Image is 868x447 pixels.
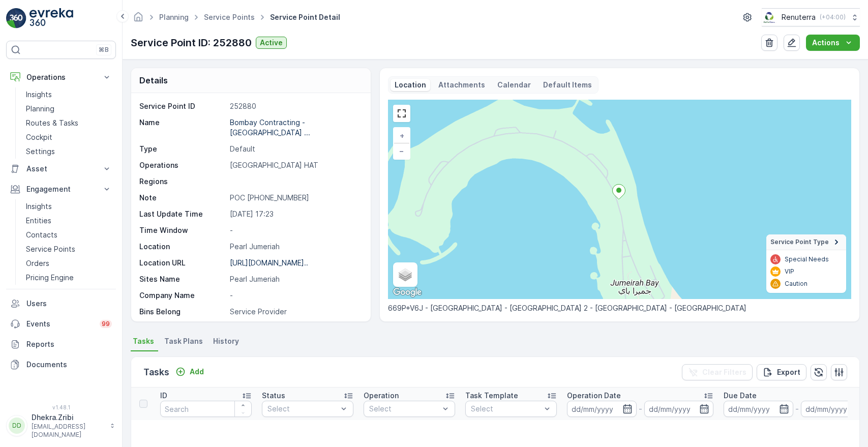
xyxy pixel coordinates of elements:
p: Default [230,144,360,154]
a: Orders [22,256,116,271]
a: Pricing Engine [22,271,116,285]
p: 669P+V6J - [GEOGRAPHIC_DATA] - [GEOGRAPHIC_DATA] 2 - [GEOGRAPHIC_DATA] - [GEOGRAPHIC_DATA] [388,303,851,313]
p: Location URL [139,258,226,268]
p: Planning [26,104,54,114]
button: Add [171,366,208,378]
p: Default Items [543,80,592,90]
img: Screenshot_2024-07-26_at_13.33.01.png [762,12,777,23]
p: Caution [785,280,807,288]
button: Renuterra(+04:00) [762,8,860,26]
p: Engagement [26,184,96,194]
p: Settings [26,146,55,157]
input: dd/mm/yyyy [724,401,793,417]
p: Operations [139,160,226,170]
p: Calendar [497,80,531,90]
p: Actions [812,38,840,48]
a: Users [6,293,116,314]
p: ID [160,391,167,401]
a: Homepage [133,15,144,24]
p: Select [369,404,439,414]
p: Pricing Engine [26,273,74,283]
p: Service Point ID [139,101,226,111]
button: Operations [6,67,116,87]
span: Tasks [133,336,154,346]
img: Google [391,286,424,299]
p: Select [471,404,541,414]
p: - [230,225,360,235]
a: Zoom In [394,128,409,143]
p: Service Points [26,244,75,254]
p: Due Date [724,391,757,401]
a: Cockpit [22,130,116,144]
p: Dhekra.Zribi [32,412,105,423]
img: logo_light-DOdMpM7g.png [29,8,73,28]
p: Service Provider [230,307,360,317]
p: Name [139,117,226,138]
p: Company Name [139,290,226,301]
p: Special Needs [785,255,829,263]
span: v 1.48.1 [6,404,116,410]
a: Events99 [6,314,116,334]
span: History [213,336,239,346]
p: Note [139,193,226,203]
p: [EMAIL_ADDRESS][DOMAIN_NAME] [32,423,105,439]
p: Bins Belong [139,307,226,317]
a: Open this area in Google Maps (opens a new window) [391,286,424,299]
p: Bombay Contracting - [GEOGRAPHIC_DATA] ... [230,118,310,137]
input: Search [160,401,252,417]
summary: Service Point Type [766,234,846,250]
p: Documents [26,360,112,370]
a: Planning [22,102,116,116]
p: [DATE] 17:23 [230,209,360,219]
p: Select [267,404,338,414]
p: Attachments [438,80,485,90]
button: Engagement [6,179,116,199]
a: Settings [22,144,116,159]
a: Layers [394,263,416,286]
a: Insights [22,199,116,214]
span: − [399,146,404,155]
p: Pearl Jumeriah [230,274,360,284]
p: Events [26,319,94,329]
p: POC [PHONE_NUMBER] [230,193,360,203]
p: Type [139,144,226,154]
a: Service Points [204,13,255,21]
button: Actions [806,35,860,51]
p: Asset [26,164,96,174]
p: 99 [102,320,110,328]
p: Details [139,74,168,86]
p: Pearl Jumeriah [230,242,360,252]
a: Routes & Tasks [22,116,116,130]
img: logo [6,8,26,28]
p: Entities [26,216,51,226]
p: - [230,290,360,301]
a: View Fullscreen [394,106,409,121]
p: - [639,403,642,415]
p: Insights [26,201,52,212]
a: Service Points [22,242,116,256]
p: Active [260,38,283,48]
p: Operation Date [567,391,621,401]
p: VIP [785,267,794,276]
p: Operations [26,72,96,82]
p: Operation [364,391,399,401]
p: ( +04:00 ) [820,13,846,21]
a: Zoom Out [394,143,409,159]
button: Clear Filters [682,364,753,380]
span: Service Point Type [770,238,829,246]
p: 252880 [230,101,360,111]
p: Service Point ID: 252880 [131,35,252,50]
span: + [400,131,404,140]
a: Entities [22,214,116,228]
button: Export [757,364,806,380]
p: Regions [139,176,226,187]
p: ⌘B [99,46,109,54]
button: Asset [6,159,116,179]
p: Status [262,391,285,401]
span: Service Point Detail [268,12,342,22]
div: DD [9,418,25,434]
p: Insights [26,90,52,100]
p: Task Template [465,391,518,401]
p: Location [395,80,426,90]
p: Location [139,242,226,252]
